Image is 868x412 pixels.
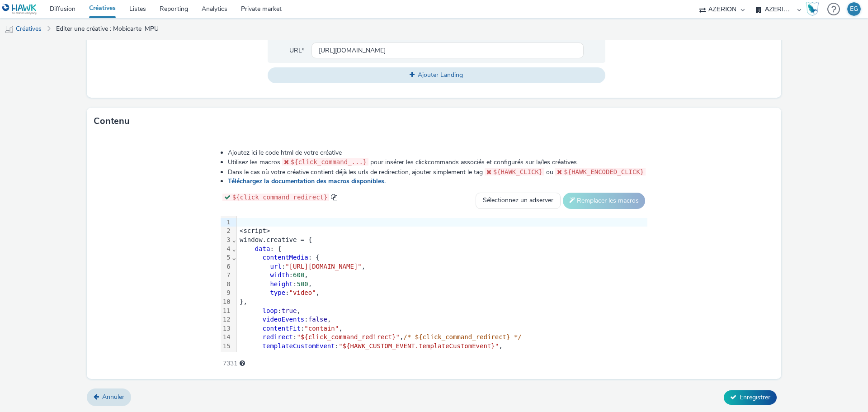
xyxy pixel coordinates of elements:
div: : , [237,333,647,342]
a: Annuler [87,388,131,406]
div: : , [237,351,647,360]
button: Enregistrer [724,390,777,405]
span: height [270,280,293,288]
div: 8 [221,280,232,289]
div: 10 [221,298,232,307]
span: Fold line [232,254,236,261]
div: <script> [237,227,647,236]
img: mobile [5,25,14,34]
div: : , [237,271,647,280]
div: EG [850,2,858,16]
span: false [308,316,327,323]
div: : , [237,342,647,351]
div: 13 [221,324,232,333]
span: 500 [297,280,308,288]
div: : , [237,289,647,298]
div: : , [237,262,647,271]
div: 12 [221,315,232,324]
span: Enregistrer [740,393,770,402]
span: 600 [293,271,304,279]
div: : , [237,307,647,316]
span: copy to clipboard [331,194,337,200]
div: : { [237,253,647,262]
span: "${click_command_redirect}" [297,333,400,341]
div: 14 [221,333,232,342]
span: Annuler [102,393,124,401]
div: 15 [221,342,232,351]
div: 16 [221,351,232,360]
div: 3 [221,236,232,245]
div: window.creative = { [237,236,647,245]
div: 4 [221,245,232,254]
a: Hawk Academy [806,2,823,16]
span: creativeSize [263,351,308,359]
li: Utilisez les macros pour insérer les clickcommands associés et configurés sur la/les créatives. [228,157,648,167]
span: templateCustomEvent [263,342,335,350]
div: : , [237,315,647,324]
div: 5 [221,253,232,262]
span: url [270,263,281,270]
div: 2 [221,227,232,236]
span: ${HAWK_CLICK} [493,168,543,175]
img: undefined Logo [2,4,37,15]
div: 1 [221,218,232,227]
li: Dans le cas où votre créative contient déjà les urls de redirection, ajouter simplement le tag ou [228,167,648,177]
span: Ajouter Landing [418,71,463,79]
div: : , [237,280,647,289]
input: url... [311,43,584,58]
div: }, [237,298,647,307]
span: true [282,307,297,314]
span: videoEvents [263,316,305,323]
div: 7 [221,271,232,280]
span: ${HAWK_ENCODED_CLICK} [564,168,644,175]
span: width [270,271,289,279]
div: 9 [221,289,232,298]
div: 11 [221,307,232,316]
button: Ajouter Landing [268,67,605,83]
span: data [255,245,270,252]
span: "${HAWK_CREATIVE_SIZE}" [312,351,400,359]
span: /* ${click_command_redirect} */ [403,333,521,341]
div: : , [237,324,647,333]
div: 6 [221,262,232,271]
span: redirect [263,333,293,341]
a: Téléchargez la documentation des macros disponibles. [228,177,389,185]
span: 7331 [223,359,237,368]
span: ${click_command_redirect} [232,194,328,201]
span: "video" [289,289,316,296]
li: Ajoutez ici le code html de votre créative [228,148,648,157]
span: "contain" [304,325,339,332]
span: ${click_command_...} [291,158,367,166]
div: Longueur maximale conseillée 3000 caractères. [240,359,245,368]
span: contentFit [263,325,301,332]
span: Fold line [232,236,236,243]
span: Fold line [232,245,236,252]
span: contentMedia [263,254,308,261]
img: Hawk Academy [806,2,819,16]
span: type [270,289,285,296]
button: Remplacer les macros [563,193,645,209]
div: : { [237,245,647,254]
h3: Contenu [94,114,130,128]
span: loop [263,307,278,314]
span: "${HAWK_CUSTOM_EVENT.templateCustomEvent}" [339,342,499,350]
span: "[URL][DOMAIN_NAME]" [285,263,362,270]
a: Editer une créative : Mobicarte_MPU [52,18,163,40]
